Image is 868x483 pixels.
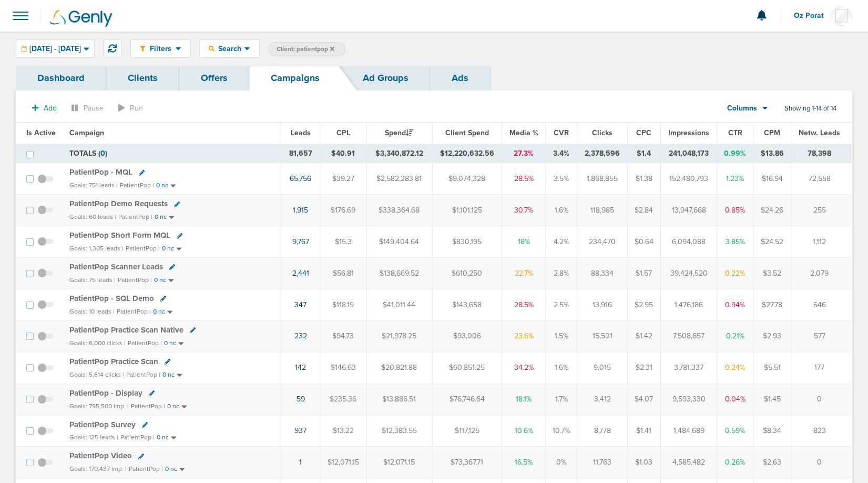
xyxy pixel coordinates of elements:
[299,458,302,467] a: 1
[366,163,432,195] td: $2,582,283.81
[577,195,627,226] td: 118,985
[50,10,113,27] img: Genly
[791,384,852,415] td: 0
[320,352,366,384] td: $146.63
[366,226,432,258] td: $149,404.64
[69,276,116,284] small: Goals: 75 leads |
[432,289,502,320] td: $143,658
[277,45,334,54] span: Client: patientpop
[366,352,432,384] td: $20,821.88
[791,289,852,320] td: 646
[577,384,627,415] td: 3,412
[753,195,791,226] td: $24.26
[100,149,105,158] span: 0
[546,320,577,352] td: 1.5%
[717,258,753,289] td: 0.22%
[366,384,432,415] td: $13,886.51
[432,163,502,195] td: $9,074,328
[717,320,753,352] td: 0.21%
[791,447,852,478] td: 0
[320,163,366,195] td: $39.27
[577,320,627,352] td: 15,501
[627,195,660,226] td: $2.84
[502,258,546,289] td: 22.7%
[627,320,660,352] td: $1.42
[661,384,717,415] td: 9,593,330
[320,226,366,258] td: $15.3
[106,66,179,90] a: Clients
[502,384,546,415] td: 18.1%
[577,258,627,289] td: 88,334
[661,144,717,163] td: 241,048,173
[29,45,81,53] span: [DATE] - [DATE]
[577,163,627,195] td: 1,868,855
[69,371,124,379] small: Goals: 5,614 clicks |
[794,12,831,19] span: Oz Porat
[577,415,627,447] td: 8,778
[445,128,489,137] span: Client Spend
[69,308,115,316] small: Goals: 10 leads |
[717,384,753,415] td: 0.04%
[432,226,502,258] td: $830,195
[791,144,852,163] td: 78,398
[26,128,56,137] span: Is Active
[554,128,569,137] span: CVR
[627,447,660,478] td: $1.03
[753,384,791,415] td: $1.45
[294,331,307,340] a: 232
[502,415,546,447] td: 10.6%
[717,447,753,478] td: 0.26%
[661,320,717,352] td: 7,508,657
[336,128,350,137] span: CPL
[791,226,852,258] td: 1,112
[502,144,546,163] td: 27.3%
[753,352,791,384] td: $5.51
[432,415,502,447] td: $117,125
[69,182,118,189] small: Goals: 751 leads |
[502,352,546,384] td: 34.2%
[320,384,366,415] td: $235.36
[627,289,660,320] td: $2.95
[69,245,124,253] small: Goals: 1,305 leads |
[432,447,502,478] td: $73,367.71
[320,415,366,447] td: $13.22
[179,66,249,90] a: Offers
[69,262,163,271] span: PatientPop Scanner Leads
[791,195,852,226] td: 255
[661,163,717,195] td: 152,480,793
[69,199,168,208] span: PatientPop Demo Requests
[577,352,627,384] td: 9,015
[69,388,142,398] span: PatientPop - Display
[290,174,311,183] a: 65,756
[661,258,717,289] td: 39,424,520
[320,258,366,289] td: $56.81
[636,128,651,137] span: CPC
[156,182,168,189] small: 0 nc
[627,226,660,258] td: $0.64
[366,144,432,163] td: $3,340,872.12
[717,289,753,320] td: 0.94%
[546,415,577,447] td: 10.7%
[791,258,852,289] td: 2,079
[366,195,432,226] td: $338,364.68
[131,402,165,410] small: PatientPop |
[717,163,753,195] td: 1.23%
[577,144,627,163] td: 2,378,596
[717,226,753,258] td: 3.85%
[661,289,717,320] td: 1,476,186
[366,447,432,478] td: $12,071.15
[717,352,753,384] td: 0.24%
[717,195,753,226] td: 0.85%
[26,100,63,116] button: Add
[546,447,577,478] td: 0%
[146,44,176,53] span: Filters
[118,213,152,220] small: PatientPop |
[627,384,660,415] td: $4.07
[69,420,136,429] span: PatientPop Survey
[546,289,577,320] td: 2.5%
[627,144,660,163] td: $1.4
[366,258,432,289] td: $138,669.52
[717,144,753,163] td: 0.99%
[546,226,577,258] td: 4.2%
[157,434,169,441] small: 0 nc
